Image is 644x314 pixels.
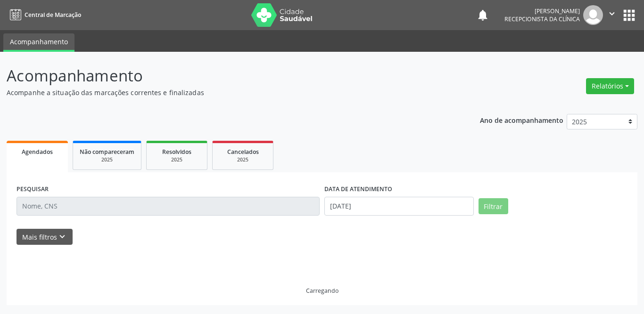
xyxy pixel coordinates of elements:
i: keyboard_arrow_down [57,232,67,242]
p: Acompanhe a situação das marcações correntes e finalizadas [7,88,448,97]
label: PESQUISAR [17,182,49,197]
p: Acompanhamento [7,64,448,88]
a: Acompanhamento [3,33,74,52]
img: img [583,5,603,25]
span: Cancelados [227,148,259,156]
button: apps [621,7,637,24]
button: Mais filtroskeyboard_arrow_down [17,229,73,245]
p: Ano de acompanhamento [480,114,563,126]
div: 2025 [153,156,200,163]
input: Selecione um intervalo [324,197,474,216]
div: 2025 [219,156,266,163]
label: DATA DE ATENDIMENTO [324,182,392,197]
button: notifications [476,8,489,22]
span: Resolvidos [162,148,191,156]
div: [PERSON_NAME] [504,7,580,15]
button: Relatórios [586,78,634,94]
span: Agendados [22,148,53,156]
button: Filtrar [479,198,508,214]
input: Nome, CNS [17,197,320,216]
span: Recepcionista da clínica [504,15,580,23]
div: Carregando [306,287,339,295]
div: 2025 [80,156,134,163]
a: Central de Marcação [7,7,81,23]
span: Central de Marcação [25,11,81,19]
span: Não compareceram [80,148,134,156]
i:  [607,8,617,19]
button:  [603,5,621,25]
